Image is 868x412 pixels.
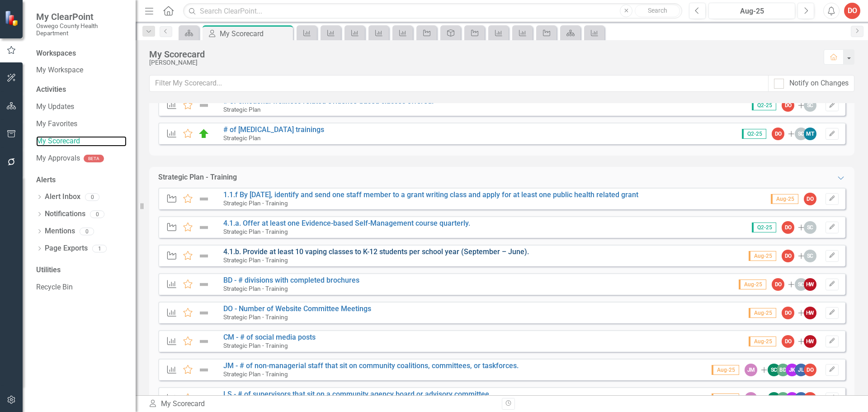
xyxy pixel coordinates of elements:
div: DO [782,307,794,319]
small: Strategic Plan - Training [223,285,288,292]
div: My Scorecard [220,28,291,39]
a: Recycle Bin [36,282,127,293]
span: Aug-25 [712,365,739,375]
div: SC [795,278,807,291]
a: JM - # of non-managerial staff that sit on community coalitions, committees, or taskforces. [223,361,519,370]
div: Strategic Plan - Training [158,172,237,183]
a: LS - # of supervisors that sit on a community agency board or advisory committee. [223,390,491,398]
div: JL [795,364,807,376]
div: DO [804,392,816,405]
div: Alerts [36,175,127,185]
img: Not Defined [198,251,210,261]
div: HW [804,335,816,348]
div: Workspaces [36,48,76,59]
div: SC [768,364,780,376]
img: Not Defined [198,393,210,404]
div: DO [782,335,794,348]
div: JM [745,392,757,405]
span: Aug-25 [771,194,798,204]
a: Page Exports [45,243,88,254]
span: Q2-25 [752,100,776,110]
span: Aug-25 [712,393,739,403]
img: Not Defined [198,194,210,204]
div: BD [777,392,789,405]
div: 0 [90,210,104,218]
div: MT [804,128,816,140]
div: JM [745,364,757,376]
small: Strategic Plan - Training [223,228,288,235]
input: Filter My Scorecard... [149,75,769,92]
a: # of [MEDICAL_DATA] trainings [223,125,324,134]
div: Aug-25 [712,6,792,17]
button: Aug-25 [708,3,795,19]
div: My Scorecard [148,399,495,409]
a: Mentions [45,226,75,237]
div: 0 [85,193,99,201]
a: 4.1.a. Offer at least one Evidence-based Self-Management course quarterly. [223,219,470,227]
span: Search [648,7,667,14]
small: Strategic Plan - Training [223,313,288,321]
small: Strategic Plan - Training [223,199,288,207]
span: My ClearPoint [36,11,127,22]
div: SC [804,221,816,234]
img: ClearPoint Strategy [5,10,20,26]
div: DO [782,99,794,112]
div: DO [782,250,794,262]
div: JL [795,392,807,405]
div: SC [768,392,780,405]
small: Strategic Plan - Training [223,370,288,378]
img: Not Defined [198,308,210,318]
small: Strategic Plan - Training [223,256,288,264]
img: Not Defined [198,100,210,111]
a: My Scorecard [36,136,127,147]
img: Not Defined [198,279,210,290]
a: 1.1.f By [DATE], identify and send one staff member to a grant writing class and apply for at lea... [223,190,638,199]
div: Activities [36,85,127,95]
div: JK [786,392,798,405]
a: My Favorites [36,119,127,129]
input: Search ClearPoint... [183,3,682,19]
img: On Target [198,128,210,139]
a: CM - # of social media posts [223,333,316,341]
button: DO [844,3,860,19]
span: Aug-25 [749,336,776,346]
div: My Scorecard [149,49,815,59]
div: DO [804,364,816,376]
span: Q2-25 [742,129,766,139]
img: Not Defined [198,336,210,347]
small: Strategic Plan - Training [223,342,288,349]
img: Not Defined [198,222,210,233]
div: HW [804,307,816,319]
div: BD [777,364,789,376]
div: Notify on Changes [789,78,849,89]
div: [PERSON_NAME] [149,59,815,66]
div: JK [786,364,798,376]
a: BD - # divisions with completed brochures [223,276,359,284]
div: BETA [84,155,104,162]
div: SC [795,128,807,140]
span: Aug-25 [739,279,766,289]
small: Strategic Plan [223,134,261,142]
div: SC [804,99,816,112]
span: Aug-25 [749,251,776,261]
div: DO [772,278,784,291]
img: Not Defined [198,365,210,375]
div: DO [772,128,784,140]
span: Q2-25 [752,223,776,232]
a: My Workspace [36,65,127,76]
a: My Approvals [36,153,80,164]
small: Strategic Plan [223,106,261,113]
div: 0 [80,227,94,235]
div: HW [804,278,816,291]
a: Notifications [45,209,85,219]
div: SC [804,250,816,262]
div: DO [804,193,816,205]
span: Aug-25 [749,308,776,318]
small: Oswego County Health Department [36,22,127,37]
button: Search [635,5,680,17]
a: My Updates [36,102,127,112]
div: Utilities [36,265,127,275]
a: 4.1.b. Provide at least 10 vaping classes to K-12 students per school year (September – June). [223,247,529,256]
a: DO - Number of Website Committee Meetings [223,304,371,313]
